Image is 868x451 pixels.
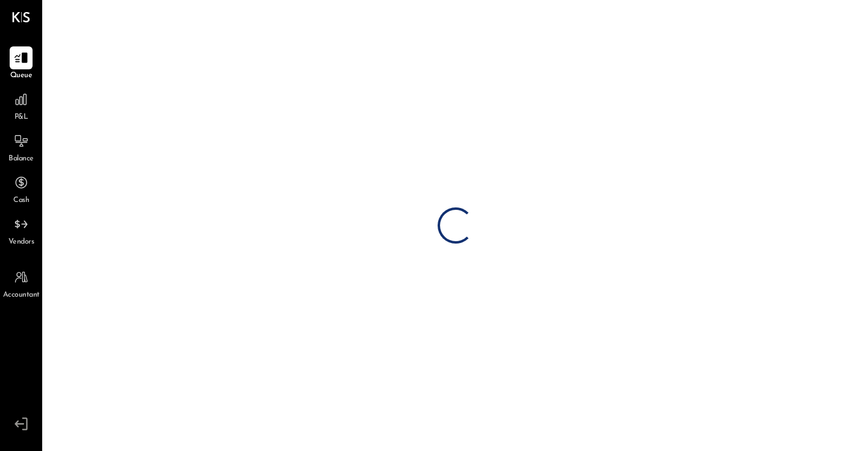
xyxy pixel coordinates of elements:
[1,171,42,206] a: Cash
[1,46,42,81] a: Queue
[1,266,42,301] a: Accountant
[13,195,29,206] span: Cash
[3,290,40,301] span: Accountant
[8,237,34,248] span: Vendors
[14,112,28,123] span: P&L
[10,71,33,81] span: Queue
[1,213,42,248] a: Vendors
[1,130,42,165] a: Balance
[8,154,34,165] span: Balance
[1,88,42,123] a: P&L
